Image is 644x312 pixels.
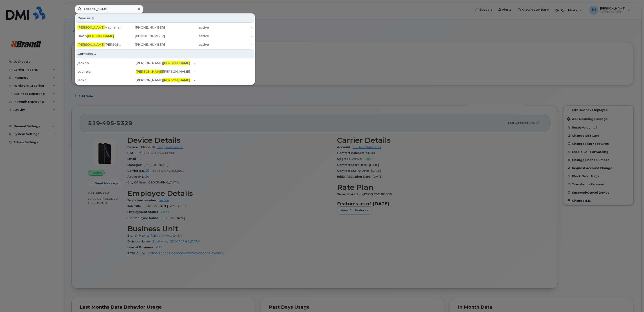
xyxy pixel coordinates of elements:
span: 3 [92,16,94,20]
div: - [209,34,253,38]
a: squireja[PERSON_NAME][PERSON_NAME]- [76,68,254,76]
a: Davin[PERSON_NAME][PHONE_NUMBER]active- [76,32,254,40]
div: - [209,25,253,30]
div: [PHONE_NUMBER] [121,42,165,47]
div: active [165,42,209,47]
div: Devices [76,14,254,23]
div: [PERSON_NAME] [136,69,194,74]
div: Davin [77,34,121,38]
div: - [194,78,252,82]
div: active [165,25,209,30]
div: Contacts [76,50,254,58]
div: squireja [77,69,136,74]
span: 3 [94,52,96,56]
a: jackni[PERSON_NAME][PERSON_NAME]- [76,76,254,84]
div: - [194,61,252,65]
div: [PHONE_NUMBER] [121,25,165,30]
span: [PERSON_NAME] [87,34,114,38]
div: [PERSON_NAME] [136,78,194,82]
span: [PERSON_NAME] [136,70,163,74]
div: jackdo [77,61,136,65]
div: [PHONE_NUMBER] [121,34,165,38]
div: Macmillan [77,25,121,30]
div: - [194,69,252,74]
div: jackni [77,78,136,82]
span: [PERSON_NAME] [163,78,190,82]
a: [PERSON_NAME][PERSON_NAME][PHONE_NUMBER]active- [76,41,254,49]
div: - [209,42,253,47]
span: [PERSON_NAME] [163,61,190,65]
div: [PERSON_NAME] [77,42,121,47]
span: [PERSON_NAME] [77,25,105,29]
div: active [165,34,209,38]
div: [PERSON_NAME] [136,61,194,65]
a: jackdo[PERSON_NAME][PERSON_NAME]- [76,59,254,67]
span: [PERSON_NAME] [77,43,105,47]
a: [PERSON_NAME]Macmillan[PHONE_NUMBER]active- [76,23,254,32]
